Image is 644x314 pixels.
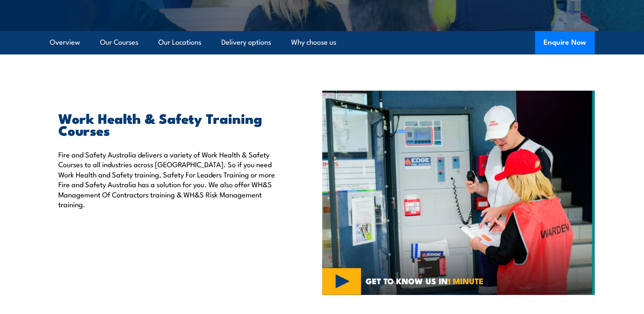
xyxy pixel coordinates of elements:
[100,31,138,54] a: Our Courses
[58,149,283,209] p: Fire and Safety Australia delivers a variety of Work Health & Safety Courses to all industries ac...
[221,31,271,54] a: Delivery options
[158,31,201,54] a: Our Locations
[291,31,336,54] a: Why choose us
[535,31,595,54] button: Enquire Now
[366,277,484,285] span: GET TO KNOW US IN
[50,31,80,54] a: Overview
[322,91,595,295] img: Workplace Health & Safety COURSES
[448,274,484,287] strong: 1 MINUTE
[58,112,283,136] h2: Work Health & Safety Training Courses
